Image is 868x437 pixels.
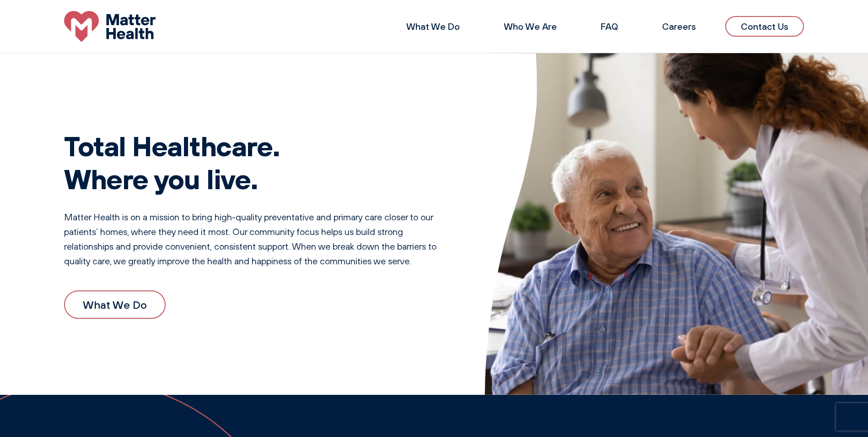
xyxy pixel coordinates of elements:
a: FAQ [601,21,618,32]
p: Matter Health is on a mission to bring high-quality preventative and primary care closer to our p... [64,210,448,268]
h1: Total Healthcare. Where you live. [64,129,448,195]
a: What We Do [64,290,166,319]
a: Who We Are [504,21,557,32]
a: Careers [662,21,696,32]
a: Contact Us [725,16,804,37]
a: What We Do [406,21,460,32]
